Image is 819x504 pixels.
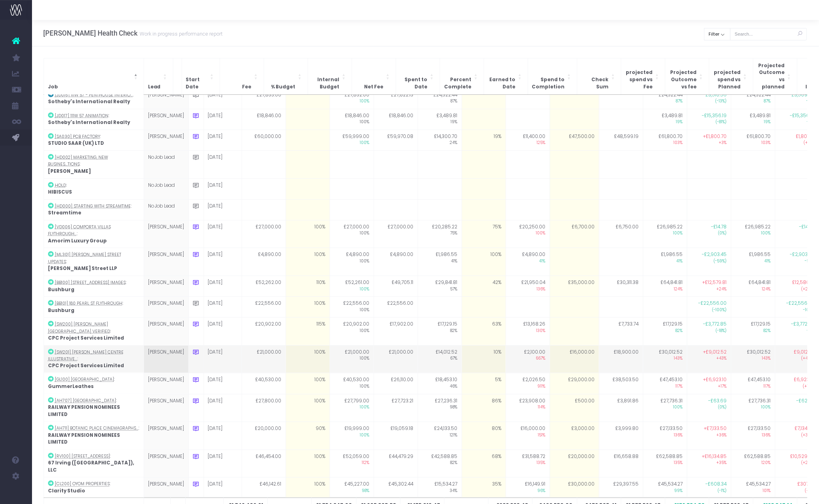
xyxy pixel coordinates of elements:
strong: HIBISCUS [48,189,72,195]
td: £7,733.74 [599,318,643,346]
td: [DATE] [204,478,242,498]
td: No Job Lead [144,199,188,220]
td: £40,530.00 [242,373,286,394]
span: -£22,556.00 [787,300,815,307]
span: 41% [422,258,458,264]
th: Check Sum: Activate to sort: Activate to sort [577,58,621,94]
td: [PERSON_NAME] [144,450,188,478]
td: £29,000.00 [550,373,599,394]
td: £3,489.81 [731,109,775,130]
td: : [44,109,144,130]
span: -13% [779,98,815,104]
td: 110% [286,276,330,297]
td: [DATE] [204,276,242,297]
td: £24,322.44 [731,88,775,109]
span: (-59%) [691,258,727,264]
td: : [44,297,144,318]
td: £49,705.11 [374,276,418,297]
td: No Job Lead [144,150,188,178]
td: £4,890.00 [330,248,374,276]
span: (+24%) [779,286,815,292]
td: [PERSON_NAME] [144,220,188,248]
td: 5% [462,373,506,394]
strong: Bushburg [48,307,74,314]
td: £47,500.00 [550,130,599,150]
td: £14,012.52 [418,345,462,373]
td: [PERSON_NAME] [144,109,188,130]
td: £17,902.00 [374,318,418,346]
span: (-13%) [691,98,727,104]
td: £13,168.26 [506,318,550,346]
td: £500.00 [550,394,599,422]
td: £4,890.00 [506,248,550,276]
span: -£15,356.19 [790,112,815,120]
span: Spend to Completion [532,76,565,90]
span: +3% [691,140,727,146]
span: 124% [735,286,771,292]
td: £52,059.00 [330,450,374,478]
abbr: [JD016] 111W 57 - Penthouse Interiors [55,92,133,98]
td: £20,902.00 [330,318,374,346]
td: : [44,478,144,498]
span: 100% [647,230,683,236]
td: [DATE] [204,248,242,276]
td: [DATE] [204,422,242,450]
h3: [PERSON_NAME] Health Check [43,29,222,37]
td: [DATE] [204,130,242,150]
td: £14,300.70 [418,130,462,150]
abbr: [ML301] Besson Street Updates [48,252,121,265]
span: Internal Budget [312,76,340,90]
abbr: [HD000] Starting with Streamtime [55,203,131,209]
span: -£2,903.45 [790,251,815,258]
abbr: [SA030] PCB Factory [55,134,100,140]
th: Spent to Date: Activate to sort: Activate to sort [396,58,440,94]
strong: Sotheby's International Realty [48,119,130,126]
span: +£1,800.70 [703,133,727,140]
small: Work in progress performance report [138,29,222,37]
span: 41% [510,258,546,264]
td: £2,100.00 [506,345,550,373]
span: 100% [735,230,771,236]
span: (-100%) [691,307,727,313]
span: 41% [735,258,771,264]
abbr: [HD002] Marketing, New Business, Communications [48,154,108,168]
td: £15,534.27 [418,478,462,498]
td: [DATE] [204,178,242,199]
td: [PERSON_NAME] [144,130,188,150]
td: £64,841.81 [643,276,687,297]
td: £27,736.31 [731,394,775,422]
td: : [44,276,144,297]
td: £59,970.08 [374,130,418,150]
td: [PERSON_NAME] [144,345,188,373]
strong: Bushburg [48,286,74,293]
abbr: [BB100] 180 Pearl St Images [55,280,126,286]
th: Spend to Completion: Activate to sort: Activate to sort [528,58,577,94]
span: 75% [422,230,458,236]
td: [PERSON_NAME] [144,297,188,318]
td: £23,908.00 [506,394,550,422]
td: 100% [286,394,330,422]
span: 19% [647,119,683,125]
td: £38,503.50 [599,373,643,394]
td: £17,129.15 [418,318,462,346]
th: Job: Activate to invert sorting: Activate to invert sorting [44,58,144,94]
td: £3,000.00 [550,422,599,450]
td: £47,453.10 [731,373,775,394]
td: £27,000.00 [330,220,374,248]
td: £18,453.10 [418,373,462,394]
strong: [PERSON_NAME] Street LLP [48,265,117,272]
span: 100% [334,140,370,146]
td: £22,556.00 [374,297,418,318]
td: £16,658.88 [599,450,643,478]
td: £29,397.55 [599,478,643,498]
td: £21,950.04 [506,276,550,297]
td: £62,588.85 [731,450,775,478]
td: : [44,394,144,422]
strong: Streamtime [48,210,81,216]
span: 100% [334,230,370,236]
td: £26,110.00 [374,373,418,394]
span: -£3,772.85 [703,321,727,328]
span: Projected Outcome vs planned [757,62,785,90]
td: £40,530.00 [330,373,374,394]
td: £3,489.81 [418,109,462,130]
